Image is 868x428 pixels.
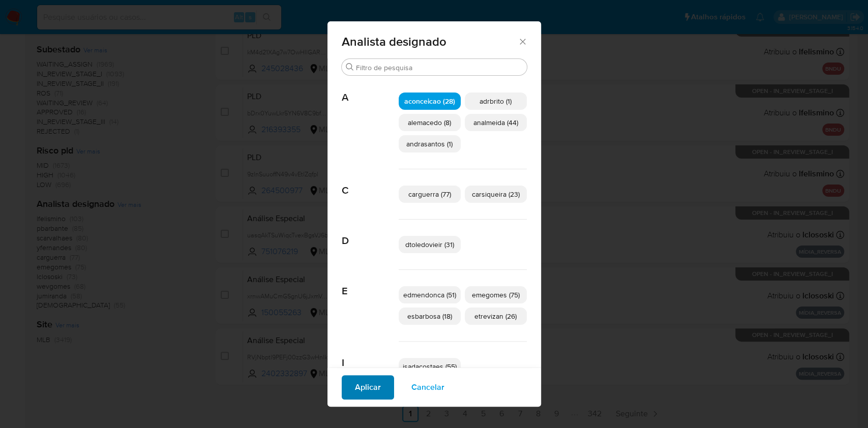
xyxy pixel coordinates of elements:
div: adrbrito (1) [465,93,527,110]
div: analmeida (44) [465,114,527,131]
span: etrevizan (26) [474,311,517,321]
div: carguerra (77) [399,186,461,203]
span: adrbrito (1) [480,96,512,106]
span: analmeida (44) [473,117,518,128]
div: aconceicao (28) [399,93,461,110]
span: Cancelar [411,376,444,399]
span: Aplicar [355,376,381,399]
div: isadacostaes (55) [399,358,461,375]
div: alemacedo (8) [399,114,461,131]
span: C [342,169,399,197]
span: D [342,220,399,247]
input: Filtro de pesquisa [356,63,523,72]
div: edmendonca (51) [399,286,461,303]
button: Procurar [346,63,354,71]
span: edmendonca (51) [403,290,456,300]
span: emegomes (75) [472,290,520,300]
span: isadacostaes (55) [403,361,457,372]
div: etrevizan (26) [465,308,527,325]
div: emegomes (75) [465,286,527,303]
span: carsiqueira (23) [472,189,520,199]
span: carguerra (77) [408,189,451,199]
span: aconceicao (28) [404,96,455,106]
div: dtoledovieir (31) [399,236,461,253]
span: I [342,342,399,369]
div: andrasantos (1) [399,135,461,152]
span: A [342,76,399,104]
button: Fechar [518,37,527,46]
span: alemacedo (8) [408,117,451,128]
span: andrasantos (1) [406,139,453,149]
button: Aplicar [342,375,394,400]
span: E [342,270,399,297]
span: dtoledovieir (31) [405,239,454,250]
span: Analista designado [342,36,518,48]
button: Cancelar [398,375,458,400]
div: esbarbosa (18) [399,308,461,325]
div: carsiqueira (23) [465,186,527,203]
span: esbarbosa (18) [407,311,452,321]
